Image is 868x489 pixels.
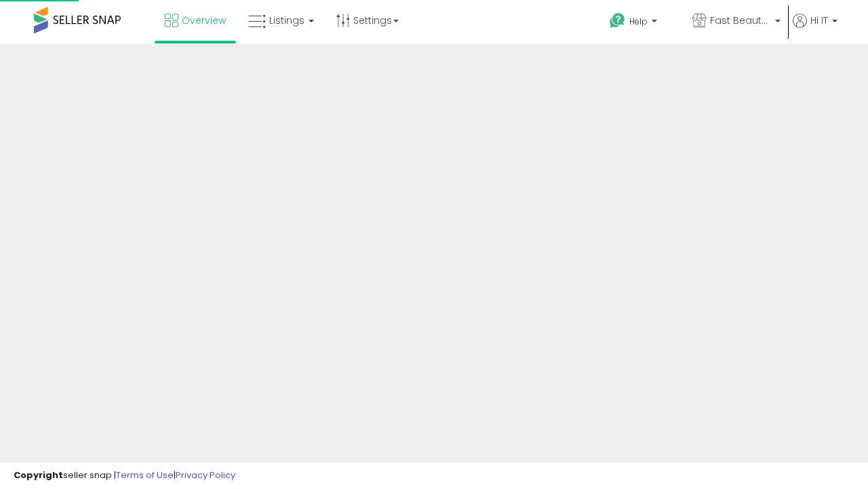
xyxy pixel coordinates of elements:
[14,469,63,482] strong: Copyright
[793,14,837,44] a: Hi IT
[182,14,226,27] span: Overview
[710,14,771,27] span: Fast Beauty ([GEOGRAPHIC_DATA])
[14,469,235,482] div: seller snap | |
[599,2,680,44] a: Help
[269,14,304,27] span: Listings
[176,469,235,482] a: Privacy Policy
[810,14,828,27] span: Hi IT
[116,469,174,482] a: Terms of Use
[609,12,626,29] i: Get Help
[629,16,648,27] span: Help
